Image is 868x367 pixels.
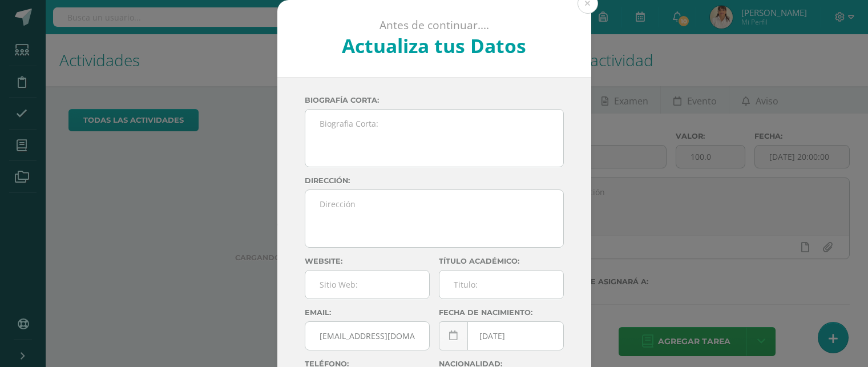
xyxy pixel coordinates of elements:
input: Fecha de Nacimiento: [439,322,563,350]
h2: Actualiza tus Datos [308,33,560,59]
label: Fecha de nacimiento: [439,308,564,317]
input: Titulo: [439,271,563,299]
input: Correo Electronico: [305,322,429,350]
input: Sitio Web: [305,271,429,299]
label: Biografía corta: [305,96,564,104]
label: Website: [305,257,430,265]
p: Antes de continuar.... [308,18,560,33]
label: Email: [305,308,430,317]
label: Título académico: [439,257,564,265]
label: Dirección: [305,176,564,185]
